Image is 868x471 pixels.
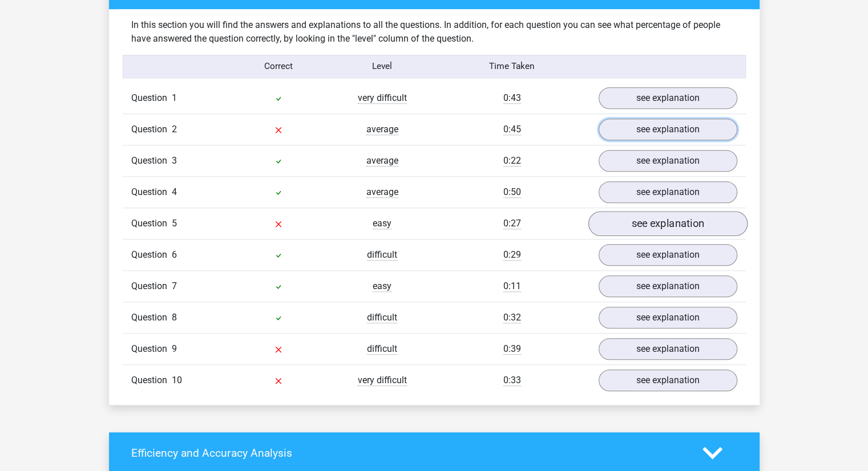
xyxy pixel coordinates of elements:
[599,87,737,109] a: see explanation
[172,249,177,260] span: 6
[367,343,397,355] span: difficult
[599,370,737,391] a: see explanation
[366,186,398,198] span: average
[588,211,747,236] a: see explanation
[131,342,172,356] span: Question
[503,218,521,229] span: 0:27
[367,249,397,261] span: difficult
[330,60,434,73] div: Level
[131,185,172,199] span: Question
[172,186,177,197] span: 4
[599,150,737,172] a: see explanation
[503,155,521,167] span: 0:22
[172,124,177,135] span: 2
[599,338,737,360] a: see explanation
[172,312,177,323] span: 8
[227,60,330,73] div: Correct
[131,154,172,168] span: Question
[172,375,182,385] span: 10
[503,124,521,135] span: 0:45
[599,181,737,203] a: see explanation
[131,248,172,262] span: Question
[172,281,177,291] span: 7
[503,92,521,104] span: 0:43
[172,343,177,354] span: 9
[599,275,737,297] a: see explanation
[131,123,172,136] span: Question
[131,217,172,230] span: Question
[503,343,521,355] span: 0:39
[366,124,398,135] span: average
[599,119,737,140] a: see explanation
[599,244,737,266] a: see explanation
[503,249,521,261] span: 0:29
[599,307,737,328] a: see explanation
[358,375,407,386] span: very difficult
[373,218,391,229] span: easy
[434,60,590,73] div: Time Taken
[172,218,177,229] span: 5
[367,312,397,323] span: difficult
[172,155,177,166] span: 3
[131,446,685,460] h4: Efficiency and Accuracy Analysis
[131,91,172,105] span: Question
[172,92,177,103] span: 1
[373,281,391,292] span: easy
[366,155,398,167] span: average
[358,92,407,104] span: very difficult
[123,18,746,46] div: In this section you will find the answers and explanations to all the questions. In addition, for...
[503,186,521,198] span: 0:50
[131,373,172,387] span: Question
[503,281,521,292] span: 0:11
[503,375,521,386] span: 0:33
[131,279,172,293] span: Question
[131,311,172,324] span: Question
[503,312,521,323] span: 0:32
